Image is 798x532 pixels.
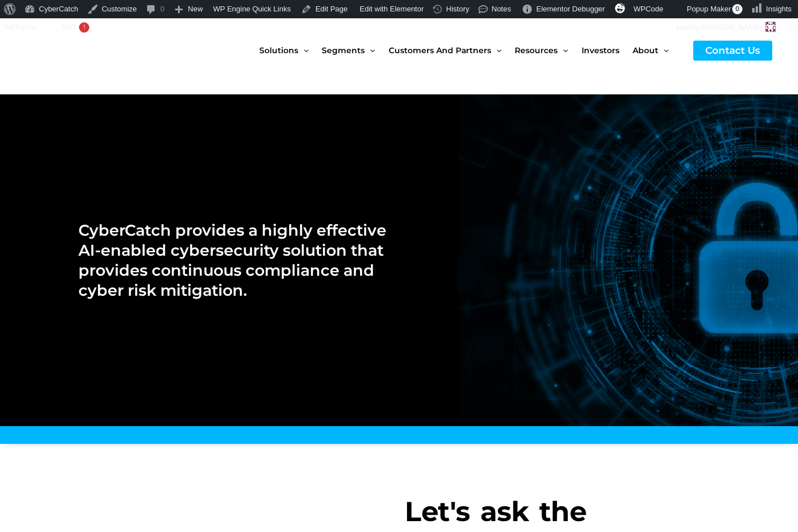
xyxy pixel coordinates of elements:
[658,26,669,74] span: Menu Toggle
[582,26,633,74] a: Investors
[673,18,780,37] a: Howdy,
[259,26,298,74] span: Solutions
[78,220,386,300] h2: CyberCatch provides a highly effective AI-enabled cybersecurity solution that provides continuous...
[259,26,682,74] nav: Site Navigation: New Main Menu
[79,22,89,33] div: !
[582,26,619,74] span: Investors
[732,4,742,14] span: 0
[61,23,76,31] span: SEO
[298,26,309,74] span: Menu Toggle
[558,26,568,74] span: Menu Toggle
[693,41,772,61] a: Contact Us
[515,26,558,74] span: Resources
[389,26,491,74] span: Customers and Partners
[360,5,424,13] span: Edit with Elementor
[633,26,658,74] span: About
[491,26,501,74] span: Menu Toggle
[365,26,375,74] span: Menu Toggle
[615,3,625,13] img: svg+xml;base64,PHN2ZyB4bWxucz0iaHR0cDovL3d3dy53My5vcmcvMjAwMC9zdmciIHZpZXdCb3g9IjAgMCAzMiAzMiI+PG...
[20,27,157,74] img: CyberCatch
[701,23,762,31] span: [PERSON_NAME]
[322,26,365,74] span: Segments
